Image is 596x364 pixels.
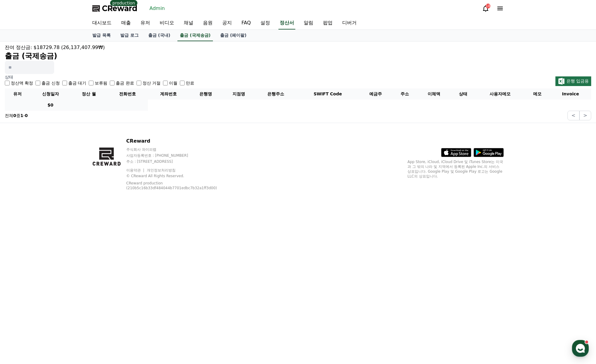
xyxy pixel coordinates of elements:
a: 유저 [136,17,155,29]
a: 설정 [78,191,115,206]
span: 은행 입금용 [567,79,589,83]
span: 설정 [93,200,100,205]
a: 디버거 [337,17,361,29]
th: 이체액 [417,88,450,100]
a: 이용약관 [126,168,145,172]
th: 계좌번호 [148,88,189,100]
th: 사용자메모 [476,88,525,100]
button: > [579,111,591,120]
a: 대시보드 [88,17,116,29]
p: 사업자등록번호 : [PHONE_NUMBER] [126,153,232,158]
label: 출금 신청 [41,80,60,86]
a: 비디오 [155,17,179,29]
th: SWIFT Code [296,88,359,100]
h2: 출금 (국제송금) [5,51,591,61]
p: 상태 [5,74,194,80]
span: CReward [102,4,137,13]
th: Invoice [550,88,591,100]
strong: 0 [13,113,16,118]
span: $18729.78 (26,137,407.99₩) [34,45,105,50]
label: 정산 거절 [143,80,161,86]
a: 출금 (페이팔) [215,30,251,41]
a: Admin [147,4,167,13]
a: FAQ [237,17,256,29]
p: © CReward All Rights Reserved. [126,174,232,178]
th: 은행명 [189,88,222,100]
a: CReward [92,4,137,13]
a: 18 [482,5,489,12]
th: 정산 월 [71,88,107,100]
button: < [567,111,579,120]
strong: 1 [20,113,23,118]
a: 음원 [198,17,217,29]
label: 출금 완료 [116,80,134,86]
a: 매출 [116,17,136,29]
strong: 0 [25,113,28,118]
label: 정산액 확정 [11,80,33,86]
span: 홈 [19,200,23,205]
a: 출금 (국제송금) [177,30,213,41]
p: CReward production (210b5c16b33df484044b7701edbc7b32a1ff3d00) [126,181,223,190]
a: 알림 [299,17,318,29]
a: 홈 [2,191,40,206]
th: 예금주 [359,88,392,100]
a: 정산서 [278,17,295,29]
th: 상태 [450,88,476,100]
label: 이월 [169,80,177,86]
a: 팝업 [318,17,337,29]
th: 은행주소 [255,88,296,100]
a: 개인정보처리방침 [147,168,176,172]
p: 전체 중 - [5,113,28,119]
p: $0 [32,102,69,108]
p: CReward [126,137,232,145]
a: 공지 [217,17,237,29]
p: 주소 : [STREET_ADDRESS] [126,159,232,164]
a: 대화 [40,191,78,206]
th: 메모 [525,88,550,100]
th: 신청일자 [30,88,71,100]
a: 설정 [256,17,275,29]
th: 유저 [5,88,30,100]
span: 잔여 정산금: [5,45,32,50]
th: 전화번호 [107,88,148,100]
div: 18 [486,4,490,8]
th: 지점명 [222,88,255,100]
p: 주식회사 와이피랩 [126,147,232,152]
a: 출금 (국내) [143,30,175,41]
a: 채널 [179,17,198,29]
label: 만료 [186,80,194,86]
a: 발급 목록 [88,30,115,41]
button: 은행 입금용 [555,76,591,86]
a: 발급 로그 [115,30,143,41]
label: 출금 대기 [68,80,86,86]
label: 보류됨 [95,80,107,86]
th: 주소 [392,88,418,100]
span: 대화 [55,200,62,205]
p: App Store, iCloud, iCloud Drive 및 iTunes Store는 미국과 그 밖의 나라 및 지역에서 등록된 Apple Inc.의 서비스 상표입니다. Goo... [407,159,504,179]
